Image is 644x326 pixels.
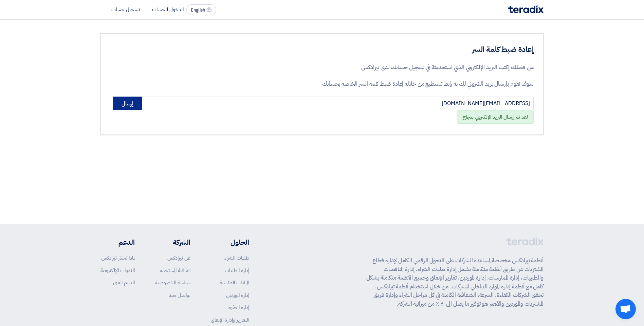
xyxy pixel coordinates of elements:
li: الدعم [100,237,135,247]
a: المزادات العكسية [220,279,249,286]
h3: إعادة ضبط كلمة السر [301,44,534,55]
li: تسجيل حساب [111,6,140,13]
a: الندوات الإلكترونية [100,267,135,274]
img: Teradix logo [508,5,544,13]
button: إرسال [113,97,142,110]
a: عن تيرادكس [167,254,190,262]
p: أنظمة تيرادكس مخصصة لمساعدة الشركات على التحول الرقمي الكامل لإدارة قطاع المشتريات عن طريق أنظمة ... [366,256,544,308]
a: إدارة الطلبات [225,267,249,274]
a: لماذا تختار تيرادكس [101,254,135,262]
a: سياسة الخصوصية [155,279,190,286]
button: English [186,4,216,15]
a: التقارير وإدارة الإنفاق [211,316,249,324]
a: Open chat [615,299,636,319]
a: إدارة العقود [228,304,249,311]
span: English [191,8,205,13]
div: لقد تم إرسال البريد الإلكتروني بنجاح [457,110,534,124]
li: الشركة [155,237,190,247]
a: إدارة الموردين [226,291,249,299]
a: اتفاقية المستخدم [160,267,190,274]
p: من فضلك إكتب البريد الإلكتروني الذي استخدمتة في تسجيل حسابك لدى تيرادكس [301,63,534,72]
input: أدخل البريد الإلكتروني [142,97,534,110]
a: تواصل معنا [168,291,190,299]
li: الحلول [211,237,249,247]
a: طلبات الشراء [224,254,249,262]
a: الدعم الفني [113,279,135,286]
p: سوف نقوم بإرسال بريد الكتروني لك بة رابط تستطيع من خلاله إعادة ضبط كلمة السر الخاصة بحسابك [301,80,534,88]
li: الدخول للحساب [152,6,184,13]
